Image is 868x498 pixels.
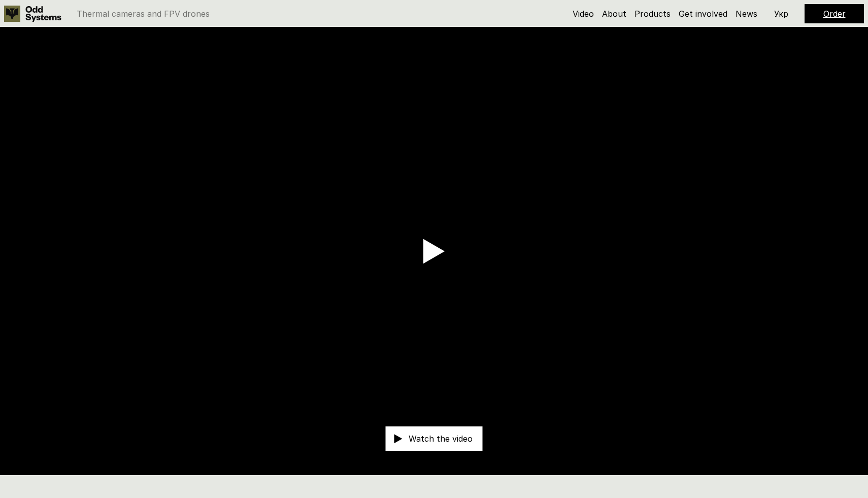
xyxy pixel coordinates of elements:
p: Watch the video [409,435,473,443]
a: Order [823,9,846,19]
a: News [736,9,757,19]
p: Укр [774,10,788,18]
p: Thermal cameras and FPV drones [77,10,210,18]
a: About [602,9,626,19]
a: Get involved [679,9,727,19]
a: Products [635,9,671,19]
a: Video [573,9,594,19]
